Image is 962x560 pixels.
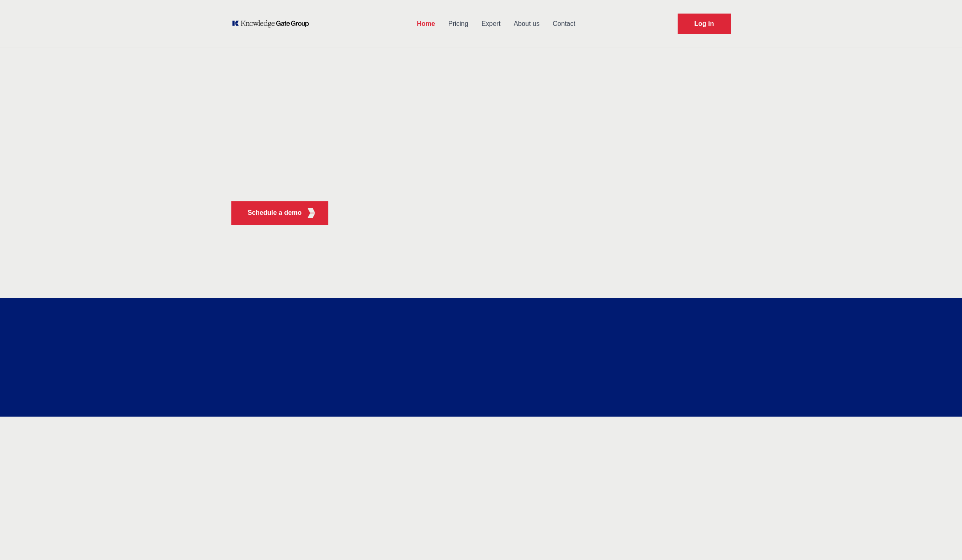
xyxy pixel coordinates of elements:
[546,13,582,35] a: Contact
[442,13,475,35] a: Pricing
[248,208,302,218] p: Schedule a demo
[306,208,316,218] img: KGG Fifth Element RED
[231,201,329,225] button: Schedule a demoKGG Fifth Element RED
[507,13,546,35] a: About us
[475,13,507,35] a: Expert
[410,13,441,35] a: Home
[678,14,731,34] a: Request Demo
[481,53,744,290] img: KGG Fifth Element RED
[231,20,315,28] a: KOL Knowledge Platform: Talk to Key External Experts (KEE)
